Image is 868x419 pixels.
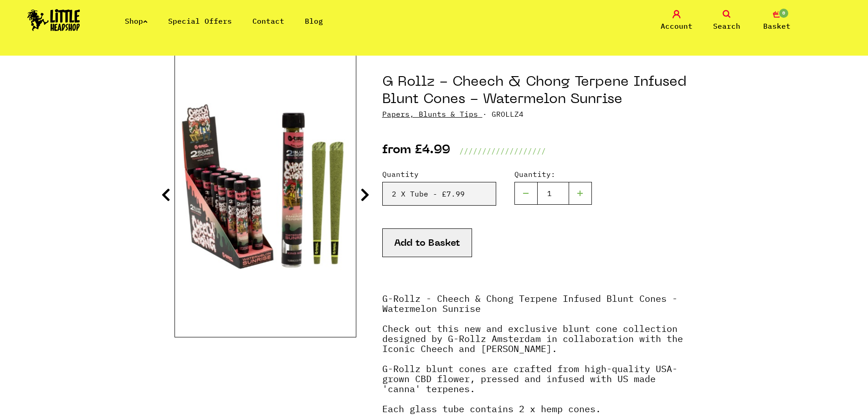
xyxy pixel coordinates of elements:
span: 0 [778,8,789,19]
span: Account [661,21,693,31]
a: Blog [305,16,323,26]
p: · GROLLZ4 [382,109,694,119]
a: Search [704,10,750,31]
a: 0 Basket [754,10,800,31]
a: Shop [125,16,148,26]
label: Quantity: [514,169,592,180]
a: Papers, Blunts & Tips [382,109,478,119]
p: from £4.99 [382,145,450,156]
label: Quantity [382,169,496,180]
h1: G Rollz - Cheech & Chong Terpene Infused Blunt Cones - Watermelon Sunrise [382,74,694,109]
p: /////////////////// [459,145,546,156]
span: Search [713,21,740,31]
a: Special Offers [168,16,232,26]
img: G Rollz - Cheech & Chong Terpene Infused Blunt Cones - Watermelon Sunrise image 1 [175,74,356,300]
button: Add to Basket [382,228,472,257]
img: Little Head Shop Logo [27,9,80,31]
span: Basket [763,21,791,31]
a: Contact [252,16,284,26]
input: 1 [537,182,569,205]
